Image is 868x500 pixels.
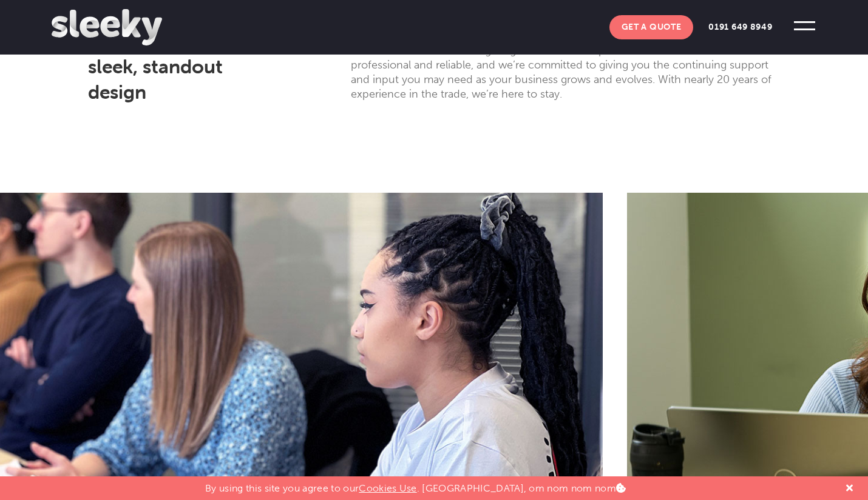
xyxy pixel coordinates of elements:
[52,9,162,45] img: Sleeky Web Design Newcastle
[351,28,780,101] p: At [GEOGRAPHIC_DATA], we are proud to say that far beyond short term gains, we are concerned with...
[88,28,282,105] h2: Our aim is simple: sleek, standout design
[205,476,626,494] p: By using this site you agree to our . [GEOGRAPHIC_DATA], om nom nom nom
[609,15,694,39] a: Get A Quote
[359,482,417,494] a: Cookies Use
[696,15,784,39] a: 0191 649 8949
